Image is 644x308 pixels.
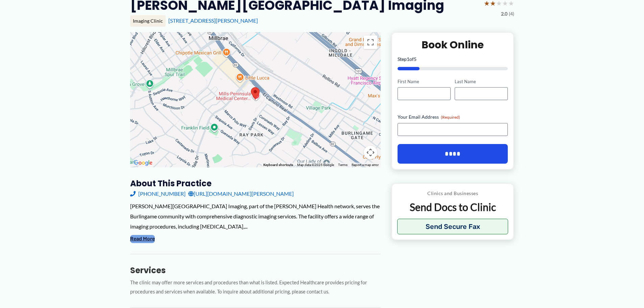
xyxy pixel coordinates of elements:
[130,178,381,189] h3: About this practice
[188,189,294,199] a: [URL][DOMAIN_NAME][PERSON_NAME]
[397,189,508,198] p: Clinics and Businesses
[130,235,155,243] button: Read More
[509,9,514,18] span: (4)
[132,159,154,167] a: Open this area in Google Maps (opens a new window)
[338,163,348,167] a: Terms
[168,17,258,24] a: [STREET_ADDRESS][PERSON_NAME]
[397,219,508,234] button: Send Secure Fax
[398,57,508,62] p: Step of
[130,201,381,231] div: [PERSON_NAME][GEOGRAPHIC_DATA] Imaging, part of the [PERSON_NAME] Health network, serves the Burl...
[414,56,416,62] span: 5
[352,163,379,167] a: Report a map error
[397,200,508,214] p: Send Docs to Clinic
[398,38,508,51] h2: Book Online
[364,35,377,49] button: Toggle fullscreen view
[297,163,334,167] span: Map data ©2025 Google
[130,15,166,27] div: Imaging Clinic
[130,189,186,199] a: [PHONE_NUMBER]
[130,265,381,276] h3: Services
[501,9,507,18] span: 2.0
[455,78,508,85] label: Last Name
[398,114,508,120] label: Your Email Address
[263,163,293,167] button: Keyboard shortcuts
[398,78,451,85] label: First Name
[130,278,381,297] p: The clinic may offer more services and procedures than what is listed. Expected Healthcare provid...
[364,146,377,159] button: Map camera controls
[441,115,460,120] span: (Required)
[132,159,154,167] img: Google
[407,56,409,62] span: 1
